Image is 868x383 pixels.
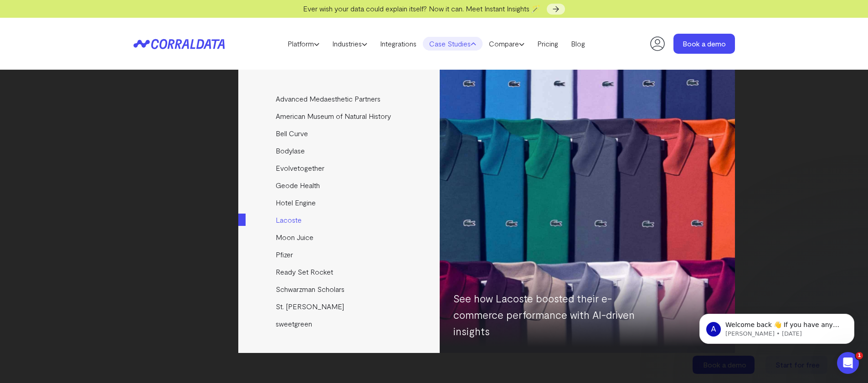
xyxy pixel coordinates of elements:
[238,298,441,315] a: St. [PERSON_NAME]
[281,37,326,51] a: Platform
[326,37,374,51] a: Industries
[238,142,441,159] a: Bodylase
[673,34,735,54] a: Book a demo
[856,352,863,359] span: 1
[423,37,483,51] a: Case Studies
[483,37,531,51] a: Compare
[303,4,540,13] span: Ever wish your data could explain itself? Now it can. Meet Instant Insights 🪄
[686,295,868,358] iframe: Intercom notifications message
[238,107,441,125] a: American Museum of Natural History
[238,194,441,211] a: Hotel Engine
[238,125,441,142] a: Bell Curve
[374,37,423,51] a: Integrations
[565,37,591,51] a: Blog
[837,352,859,374] iframe: Intercom live chat
[453,290,658,339] p: See how Lacoste boosted their e-commerce performance with AI-driven insights
[238,281,441,298] a: Schwarzman Scholars
[238,315,441,332] a: sweetgreen
[238,246,441,263] a: Pfizer
[238,177,441,194] a: Geode Health
[238,159,441,177] a: Evolvetogether
[531,37,565,51] a: Pricing
[238,263,441,281] a: Ready Set Rocket
[238,211,441,229] a: Lacoste
[238,90,441,107] a: Advanced Medaesthetic Partners
[238,229,441,246] a: Moon Juice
